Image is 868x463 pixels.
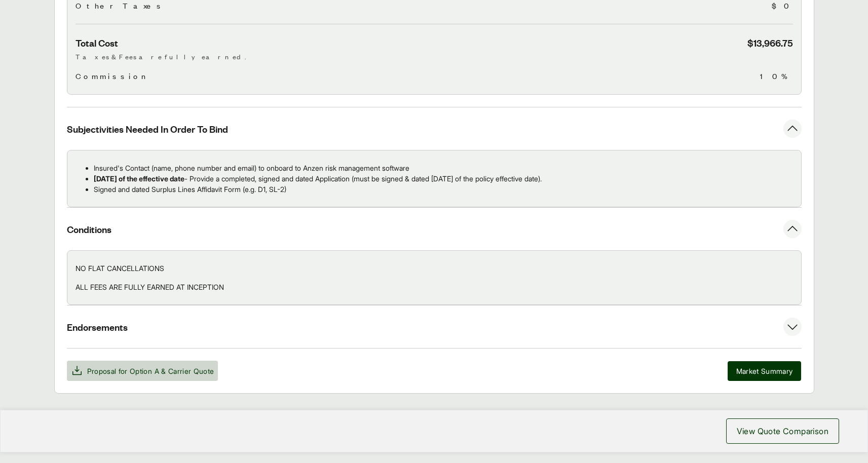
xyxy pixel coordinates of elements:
[67,208,802,250] button: Conditions
[76,263,793,274] p: NO FLAT CANCELLATIONS
[67,321,128,333] span: Endorsements
[747,36,793,49] span: $13,966.75
[728,361,802,381] button: Market Summary
[76,282,793,292] p: ALL FEES ARE FULLY EARNED AT INCEPTION
[94,173,793,184] li: - Provide a completed, signed and dated Application (must be signed & dated [DATE] of the policy ...
[76,51,793,62] p: Taxes & Fees are fully earned.
[130,367,159,375] span: Option A
[94,174,184,183] b: [DATE] of the effective date
[87,366,214,376] span: Proposal for
[67,361,218,381] button: Proposal for Option A & Carrier Quote
[67,305,802,348] button: Endorsements
[67,223,111,236] span: Conditions
[67,107,802,150] button: Subjectivities Needed In Order To Bind
[94,184,793,195] li: Signed and dated Surplus Lines Affidavit Form (e.g. D1, SL-2)
[76,70,150,82] span: Commission
[736,366,793,376] span: Market Summary
[76,36,118,49] span: Total Cost
[161,367,214,375] span: & Carrier Quote
[760,70,793,82] span: 10%
[94,163,793,173] li: Insured's Contact (name, phone number and email) to onboard to Anzen risk management software
[737,425,828,437] span: View Quote Comparison
[67,123,228,135] span: Subjectivities Needed In Order To Bind
[726,418,839,444] button: View Quote Comparison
